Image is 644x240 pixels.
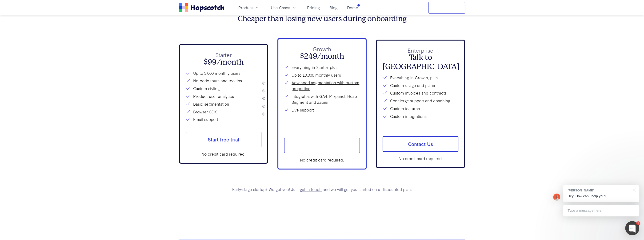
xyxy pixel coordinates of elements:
li: Live support [284,107,360,113]
h3: Cheaper than losing new users during onboarding [179,14,465,23]
a: Advanced segmentation with custom properties [292,80,360,91]
p: Enterprise [383,46,459,54]
span: Use Cases [271,5,290,11]
a: Home [179,3,224,12]
h2: $99/month [186,58,262,67]
li: Everything in Growth, plus: [383,75,459,81]
a: Start free trial [284,138,360,153]
a: Blog [328,4,340,12]
p: Growth [284,45,360,53]
p: Starter [186,51,262,59]
h2: Talk to [GEOGRAPHIC_DATA] [383,53,459,71]
li: Product user analytics [186,93,262,99]
span: Product [238,5,253,11]
p: Hey! How can I help you? [568,194,635,199]
div: No credit card required. [383,156,459,161]
img: Mark Spera [553,194,560,201]
li: Custom usage and plans [383,83,459,88]
div: Type a message here... [563,205,639,216]
div: No credit card required. [284,157,360,163]
div: [PERSON_NAME] [568,188,630,193]
a: Start free trial [186,132,262,147]
li: Email support [186,116,262,122]
a: Demo [345,4,360,12]
li: Concierge support and coaching [383,98,459,104]
li: No-code tours and tooltips [186,78,262,84]
button: Use Cases [268,4,300,12]
a: Browser SDK [193,109,217,115]
p: Early-stage startup? We got you! Just and we will get you started on a discounted plan. [179,186,465,192]
div: No credit card required. [186,151,262,157]
button: Free Trial [428,2,465,14]
li: Custom integrations [383,113,459,119]
li: Custom styling [186,86,262,91]
div: 1 [636,221,640,225]
li: Basic segmentation [186,101,262,107]
a: Contact Us [383,136,459,152]
li: Integrates with GA4, Mixpanel, Heap, Segment and Zapier [284,93,360,105]
button: Product [236,4,262,12]
li: Up to 10,000 monthly users [284,72,360,78]
h2: $249/month [284,52,360,61]
li: Up to 3,000 monthly users [186,70,262,76]
a: Pricing [305,4,322,12]
a: get in touch [300,186,322,192]
li: Custom invoices and contracts [383,90,459,96]
li: Everything in Starter, plus: [284,64,360,70]
li: Custom features [383,106,459,112]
